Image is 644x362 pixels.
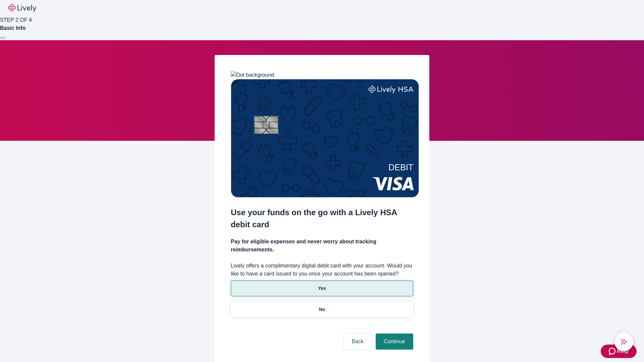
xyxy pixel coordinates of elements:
[231,206,413,231] h2: Use your funds on the go with a Lively HSA debit card
[617,347,629,355] span: Help
[8,4,36,12] img: Lively
[319,306,325,313] p: No
[376,334,413,350] button: Continue
[231,79,419,197] img: Debit card
[318,285,326,292] p: Yes
[601,345,637,358] button: Zendesk support iconHelp
[609,347,617,355] svg: Zendesk support icon
[614,333,633,351] button: chat
[231,262,413,278] label: Lively offers a complimentary digital debit card with your account. Would you like to have a card...
[343,334,372,350] button: Back
[231,302,413,317] button: No
[231,281,413,296] button: Yes
[231,238,413,254] h4: Pay for eligible expenses and never worry about tracking reimbursements.
[231,71,274,79] img: Dot background
[621,339,627,345] svg: Lively AI Assistant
